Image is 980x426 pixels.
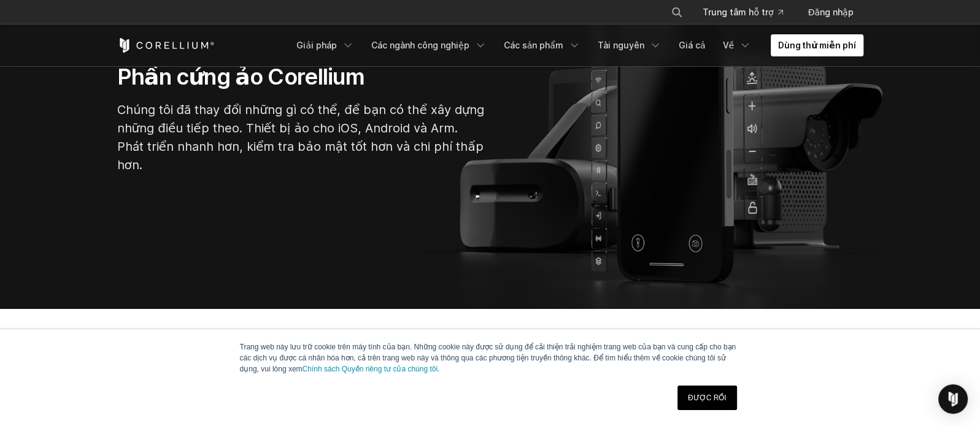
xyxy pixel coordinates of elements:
[371,40,469,50] font: Các ngành công nghiệp
[117,63,365,90] font: Phần cứng ảo Corellium
[677,386,737,410] a: ĐƯỢC RỒI
[117,102,485,172] font: Chúng tôi đã thay đổi những gì có thể, để bạn có thể xây dựng những điều tiếp theo. Thiết bị ảo c...
[240,343,736,373] font: Trang web này lưu trữ cookie trên máy tính của bạn. Những cookie này được sử dụng để cải thiện tr...
[598,40,644,50] font: Tài nguyên
[117,38,215,53] a: Trang chủ Corellium
[666,1,688,23] button: Tìm kiếm
[504,40,563,50] font: Các sản phẩm
[679,40,706,50] font: Giá cả
[296,40,337,50] font: Giải pháp
[688,394,727,402] font: ĐƯỢC RỒI
[656,1,863,23] div: Menu điều hướng
[722,40,734,50] font: Về
[289,34,863,56] div: Menu điều hướng
[808,7,853,17] font: Đăng nhập
[703,7,773,17] font: Trung tâm hỗ trợ
[303,365,440,373] a: Chính sách Quyền riêng tư của chúng tôi.
[778,40,855,50] font: Dùng thử miễn phí
[938,384,968,414] div: Mở Intercom Messenger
